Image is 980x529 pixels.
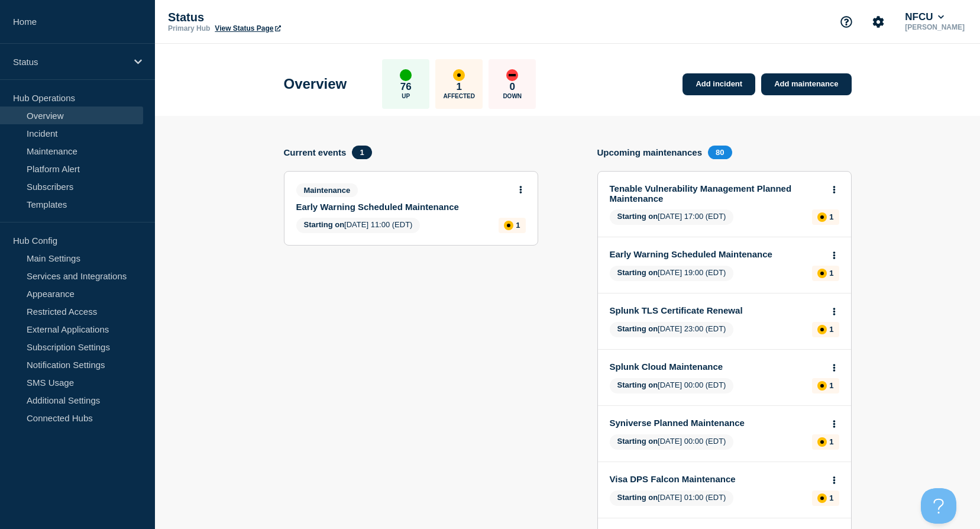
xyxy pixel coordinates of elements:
p: 1 [829,381,833,390]
p: Status [13,57,127,67]
p: Up [402,93,410,99]
p: 0 [510,81,515,93]
p: Primary Hub [168,24,210,33]
button: NFCU [903,11,946,23]
a: Syniverse Planned Maintenance [610,418,823,428]
p: 1 [829,325,833,334]
p: 1 [829,437,833,446]
div: down [506,69,518,81]
div: up [400,69,412,81]
p: 1 [829,269,833,278]
p: 76 [400,81,412,93]
a: Tenable Vulnerability Management Planned Maintenance [610,183,823,204]
span: 1 [352,146,371,159]
p: 1 [829,212,833,221]
a: Early Warning Scheduled Maintenance [296,202,510,212]
p: Down [503,93,522,99]
p: [PERSON_NAME] [903,23,967,31]
span: [DATE] 23:00 (EDT) [610,322,734,337]
a: Splunk Cloud Maintenance [610,362,823,372]
span: [DATE] 19:00 (EDT) [610,266,734,281]
span: Maintenance [296,183,358,197]
span: Starting on [617,437,658,446]
span: Starting on [617,212,658,221]
span: Starting on [617,380,658,389]
h1: Overview [284,76,347,92]
button: Account settings [866,9,891,34]
a: Early Warning Scheduled Maintenance [610,249,823,259]
a: Add incident [683,73,755,95]
h4: Current events [284,147,347,157]
div: affected [817,325,827,334]
span: [DATE] 00:00 (EDT) [610,434,734,450]
p: 1 [516,221,520,230]
span: Starting on [617,324,658,333]
p: 1 [457,81,462,93]
div: affected [817,381,827,391]
a: Splunk TLS Certificate Renewal [610,305,823,315]
a: View Status Page [215,24,280,33]
span: Starting on [617,268,658,277]
div: affected [817,437,827,447]
div: affected [453,69,465,81]
a: Add maintenance [761,73,851,95]
div: affected [817,493,827,503]
a: Visa DPS Falcon Maintenance [610,474,823,484]
span: Starting on [617,493,658,502]
p: 1 [829,493,833,502]
div: affected [504,221,513,230]
div: affected [817,269,827,278]
span: Starting on [304,220,345,229]
h4: Upcoming maintenances [597,147,703,157]
p: Affected [444,93,475,99]
p: Status [168,11,405,24]
span: [DATE] 01:00 (EDT) [610,491,734,506]
span: [DATE] 00:00 (EDT) [610,378,734,393]
span: 80 [708,146,732,159]
iframe: Help Scout Beacon - Open [921,488,956,524]
span: [DATE] 11:00 (EDT) [296,218,421,233]
div: affected [817,212,827,222]
button: Support [834,9,859,34]
span: [DATE] 17:00 (EDT) [610,209,734,225]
